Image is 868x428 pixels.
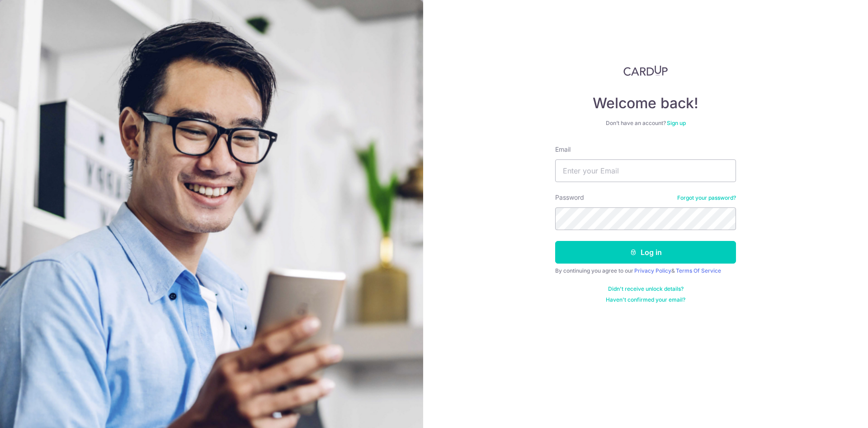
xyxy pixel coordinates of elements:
img: CardUp Logo [623,65,668,76]
div: Don’t have an account? [555,120,736,127]
a: Forgot your password? [677,194,736,202]
label: Email [555,145,571,154]
a: Privacy Policy [634,267,671,274]
a: Didn't receive unlock details? [608,285,684,293]
button: Log in [555,241,736,264]
a: Terms Of Service [676,267,721,274]
h4: Welcome back! [555,94,736,112]
input: Enter your Email [555,159,736,182]
div: By continuing you agree to our & [555,267,736,274]
a: Haven't confirmed your email? [606,296,685,303]
label: Password [555,193,584,202]
a: Sign up [667,120,686,126]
